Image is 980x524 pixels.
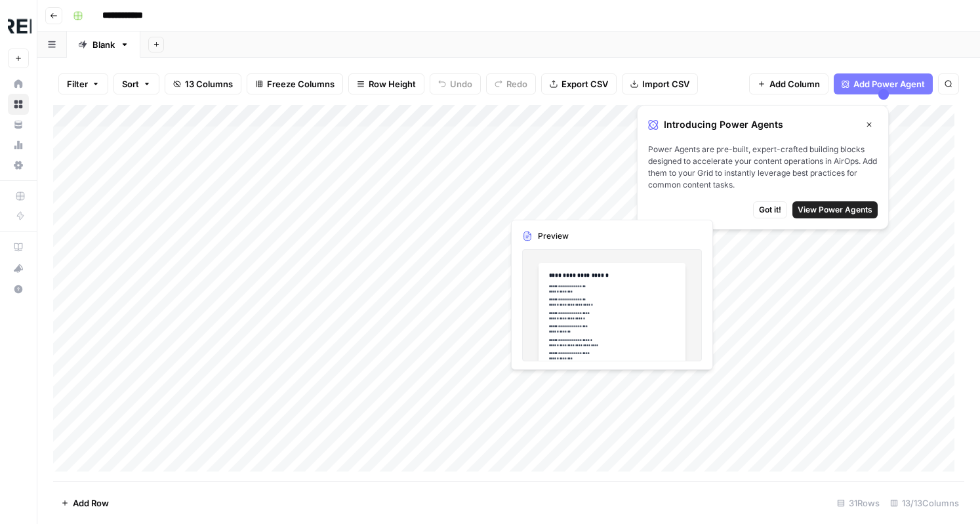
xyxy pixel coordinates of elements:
[798,204,872,216] span: View Power Agents
[73,496,109,510] span: Add Row
[792,201,878,218] button: View Power Agents
[267,77,335,91] span: Freeze Columns
[541,73,617,94] button: Export CSV
[165,73,241,94] button: 13 Columns
[8,94,29,115] a: Browse
[67,77,88,91] span: Filter
[749,73,828,94] button: Add Column
[769,77,820,91] span: Add Column
[369,77,416,91] span: Row Height
[430,73,481,94] button: Undo
[348,73,424,94] button: Row Height
[8,10,29,43] button: Workspace: Threepipe Reply
[622,73,698,94] button: Import CSV
[8,258,29,279] button: What's new?
[832,493,885,514] div: 31 Rows
[648,144,878,191] span: Power Agents are pre-built, expert-crafted building blocks designed to accelerate your content op...
[8,279,29,300] button: Help + Support
[122,77,139,91] span: Sort
[561,77,608,91] span: Export CSV
[8,15,31,39] img: Threepipe Reply Logo
[67,31,140,58] a: Blank
[759,204,781,216] span: Got it!
[9,258,28,278] div: What's new?
[247,73,343,94] button: Freeze Columns
[8,237,29,258] a: AirOps Academy
[834,73,933,94] button: Add Power Agent
[642,77,689,91] span: Import CSV
[885,493,964,514] div: 13/13 Columns
[486,73,536,94] button: Redo
[58,73,108,94] button: Filter
[648,116,878,133] div: Introducing Power Agents
[185,77,233,91] span: 13 Columns
[8,134,29,155] a: Usage
[753,201,787,218] button: Got it!
[506,77,527,91] span: Redo
[8,73,29,94] a: Home
[8,114,29,135] a: Your Data
[92,38,115,51] div: Blank
[53,493,117,514] button: Add Row
[113,73,159,94] button: Sort
[8,155,29,176] a: Settings
[853,77,925,91] span: Add Power Agent
[450,77,472,91] span: Undo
